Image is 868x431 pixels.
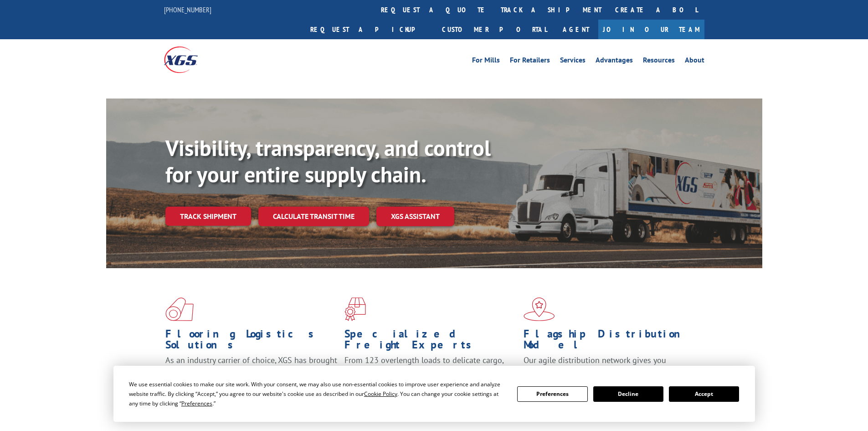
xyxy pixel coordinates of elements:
a: XGS ASSISTANT [376,207,454,226]
a: [PHONE_NUMBER] [164,5,211,14]
a: Resources [643,57,675,67]
a: Services [560,57,586,67]
b: Visibility, transparency, and control for your entire supply chain. [165,134,491,188]
span: As an industry carrier of choice, XGS has brought innovation and dedication to flooring logistics... [165,355,337,387]
a: For Mills [472,57,500,67]
a: Agent [554,20,598,39]
a: Calculate transit time [258,207,369,226]
button: Preferences [517,386,587,402]
h1: Flooring Logistics Solutions [165,328,338,355]
a: About [685,57,704,67]
img: xgs-icon-total-supply-chain-intelligence-red [165,297,194,321]
div: Cookie Consent Prompt [113,366,755,422]
a: Advantages [596,57,633,67]
p: From 123 overlength loads to delicate cargo, our experienced staff knows the best way to move you... [344,355,517,395]
a: Customer Portal [435,20,554,39]
button: Accept [669,386,739,402]
span: Preferences [181,400,212,407]
div: We use essential cookies to make our site work. With your consent, we may also use non-essential ... [129,379,506,408]
h1: Flagship Distribution Model [524,328,696,355]
img: xgs-icon-focused-on-flooring-red [344,297,366,321]
a: Join Our Team [598,20,704,39]
h1: Specialized Freight Experts [344,328,517,355]
span: Our agile distribution network gives you nationwide inventory management on demand. [524,355,691,376]
a: Request a pickup [303,20,435,39]
span: Cookie Policy [364,390,397,398]
button: Decline [593,386,663,402]
img: xgs-icon-flagship-distribution-model-red [524,297,555,321]
a: Track shipment [165,207,251,226]
a: For Retailers [510,57,550,67]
